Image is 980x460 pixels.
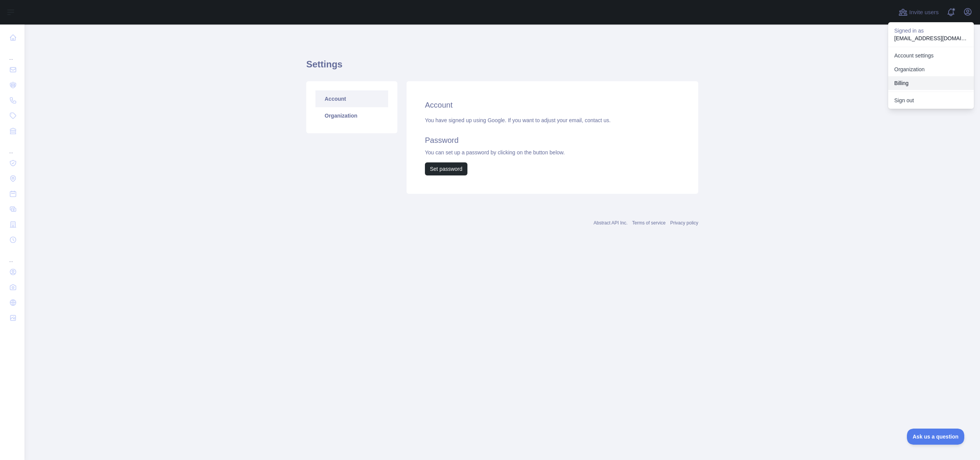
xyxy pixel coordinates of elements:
h2: Password [425,135,680,146]
a: Organization [888,62,974,76]
div: ... [6,248,18,264]
a: Account settings [888,49,974,62]
a: Abstract API Inc. [594,220,628,226]
p: [EMAIL_ADDRESS][DOMAIN_NAME] [894,34,968,42]
span: Invite users [909,8,939,17]
h2: Account [425,100,680,110]
iframe: Toggle Customer Support [907,429,965,445]
a: Privacy policy [670,220,698,226]
a: Organization [315,107,388,124]
p: Signed in as [894,27,968,34]
button: Set password [425,162,467,175]
button: Billing [888,76,974,90]
button: Invite users [897,6,940,18]
div: ... [6,139,18,155]
h1: Settings [306,58,698,77]
div: You have signed up using Google. If you want to adjust your email, You can set up a password by c... [425,116,680,175]
a: Account [315,90,388,107]
div: ... [6,46,18,61]
a: contact us. [585,117,611,123]
button: Sign out [888,93,974,107]
a: Terms of service [632,220,665,226]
